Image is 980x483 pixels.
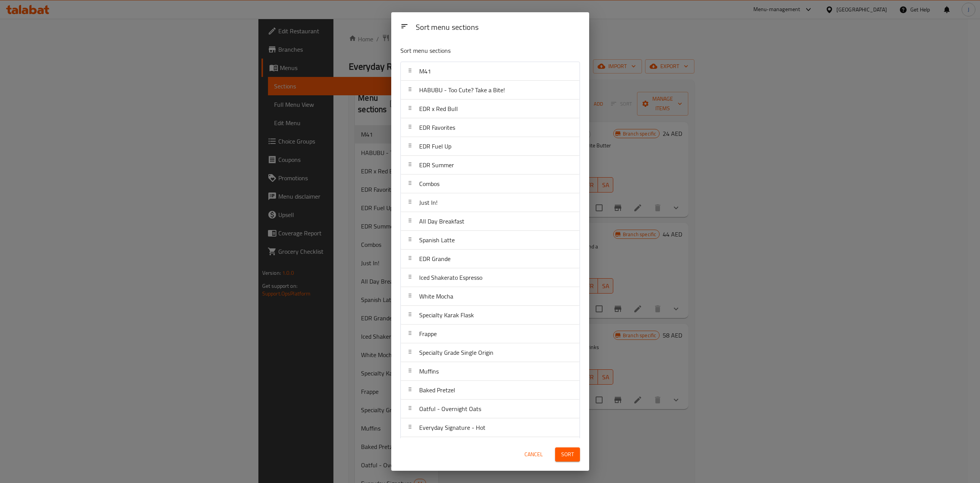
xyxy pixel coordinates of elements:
[401,156,580,175] div: EDR Summer
[401,100,580,118] div: EDR x Red Bull
[419,197,438,208] span: Just In!
[401,400,580,418] div: Oatful - Overnight Oats
[419,328,437,339] span: Frappe
[401,362,580,381] div: Muffins
[419,272,482,283] span: Iced Shakerato Espresso
[419,84,505,96] span: HABUBU - Too Cute? Take a Bite!
[419,65,431,77] span: M41
[401,268,580,287] div: Iced Shakerato Espresso
[401,212,580,231] div: All Day Breakfast
[419,122,455,133] span: EDR Favorites
[419,103,458,114] span: EDR x Red Bull
[401,250,580,268] div: EDR Grande
[401,343,580,362] div: Specialty Grade Single Origin
[555,447,580,462] button: Sort
[521,447,546,462] button: Cancel
[419,178,439,189] span: Combos
[401,287,580,306] div: White Mocha
[401,418,580,437] div: Everyday Signature - Hot
[401,306,580,325] div: Specialty Karak Flask
[419,140,451,152] span: EDR Fuel Up
[561,450,574,459] span: Sort
[401,62,580,81] div: M41
[419,384,455,396] span: Baked Pretzel
[419,215,464,227] span: All Day Breakfast
[419,234,455,246] span: Spanish Latte
[419,366,439,377] span: Muffins
[401,175,580,193] div: Combos
[413,19,583,36] div: Sort menu sections
[419,309,474,321] span: Specialty Karak Flask
[401,81,580,100] div: HABUBU - Too Cute? Take a Bite!
[419,159,454,171] span: EDR Summer
[401,193,580,212] div: Just In!
[400,46,543,55] p: Sort menu sections
[401,137,580,156] div: EDR Fuel Up
[419,403,481,414] span: Oatful - Overnight Oats
[401,437,580,456] div: Everyday Signature - Iced 🥤
[419,422,485,433] span: Everyday Signature - Hot
[401,325,580,343] div: Frappe
[419,253,451,264] span: EDR Grande
[401,381,580,400] div: Baked Pretzel
[401,118,580,137] div: EDR Favorites
[419,347,493,358] span: Specialty Grade Single Origin
[524,450,543,459] span: Cancel
[401,231,580,250] div: Spanish Latte
[419,290,453,302] span: White Mocha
